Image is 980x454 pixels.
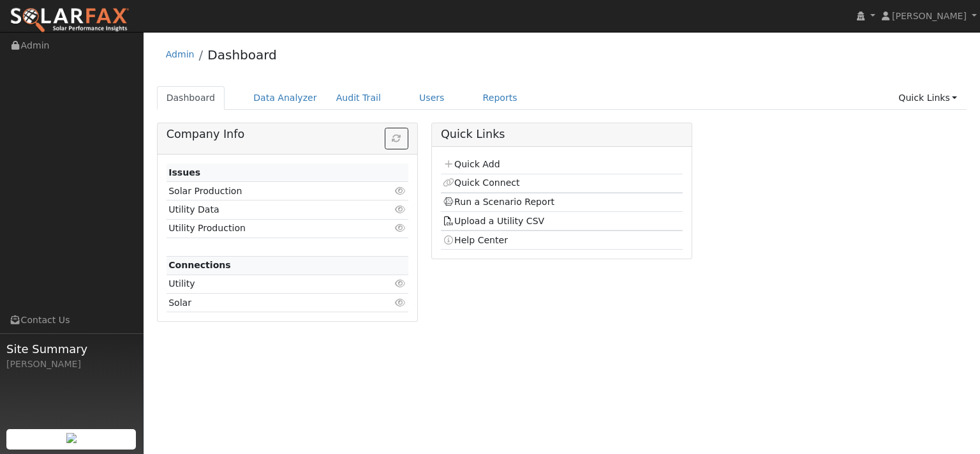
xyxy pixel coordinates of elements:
[473,86,527,110] a: Reports
[443,197,554,207] a: Run a Scenario Report
[167,128,408,141] h5: Company Info
[167,275,369,293] td: Utility
[6,358,137,371] div: [PERSON_NAME]
[443,178,519,188] a: Quick Connect
[889,86,967,110] a: Quick Links
[892,11,967,21] span: [PERSON_NAME]
[395,223,406,232] i: Click to view
[443,216,544,226] a: Upload a Utility CSV
[327,86,390,110] a: Audit Trail
[395,186,406,195] i: Click to view
[157,86,225,110] a: Dashboard
[441,128,683,141] h5: Quick Links
[395,298,406,307] i: Click to view
[167,182,369,201] td: Solar Production
[66,433,77,443] img: retrieve
[244,86,327,110] a: Data Analyzer
[10,7,130,34] img: SolarFax
[167,294,369,312] td: Solar
[167,201,369,219] td: Utility Data
[207,47,277,63] a: Dashboard
[168,260,231,270] strong: Connections
[443,235,508,245] a: Help Center
[395,205,406,214] i: Click to view
[6,340,137,358] span: Site Summary
[166,49,195,59] a: Admin
[410,86,454,110] a: Users
[168,167,200,178] strong: Issues
[167,219,369,238] td: Utility Production
[443,159,500,169] a: Quick Add
[395,279,406,288] i: Click to view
